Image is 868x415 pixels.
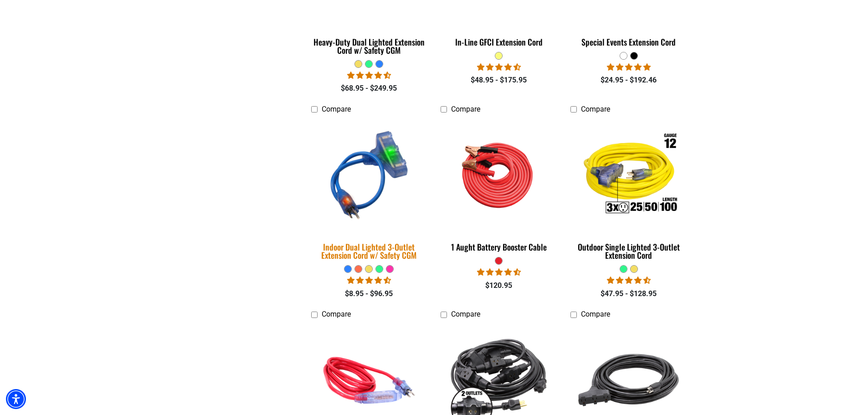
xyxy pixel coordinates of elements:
[570,288,687,299] div: $47.95 - $128.95
[570,75,687,86] div: $24.95 - $192.46
[607,63,651,72] span: 5.00 stars
[305,117,433,233] img: blue
[6,389,26,409] div: Accessibility Menu
[311,38,427,54] div: Heavy-Duty Dual Lighted Extension Cord w/ Safety CGM
[442,123,556,227] img: features
[441,75,557,86] div: $48.95 - $175.95
[311,288,427,299] div: $8.95 - $96.95
[570,38,687,46] div: Special Events Extension Cord
[581,310,610,318] span: Compare
[570,118,687,265] a: Outdoor Single Lighted 3-Outlet Extension Cord Outdoor Single Lighted 3-Outlet Extension Cord
[311,83,427,94] div: $68.95 - $249.95
[477,268,521,277] span: 4.50 stars
[311,118,427,265] a: blue Indoor Dual Lighted 3-Outlet Extension Cord w/ Safety CGM
[451,105,480,113] span: Compare
[451,310,480,318] span: Compare
[441,243,557,251] div: 1 Aught Battery Booster Cable
[607,276,651,285] span: 4.64 stars
[347,71,391,80] span: 4.64 stars
[581,105,610,113] span: Compare
[322,310,351,318] span: Compare
[441,280,557,291] div: $120.95
[571,123,686,227] img: Outdoor Single Lighted 3-Outlet Extension Cord
[570,243,687,259] div: Outdoor Single Lighted 3-Outlet Extension Cord
[477,63,521,72] span: 4.62 stars
[441,118,557,256] a: features 1 Aught Battery Booster Cable
[322,105,351,113] span: Compare
[347,276,391,285] span: 4.33 stars
[441,38,557,46] div: In-Line GFCI Extension Cord
[311,243,427,259] div: Indoor Dual Lighted 3-Outlet Extension Cord w/ Safety CGM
